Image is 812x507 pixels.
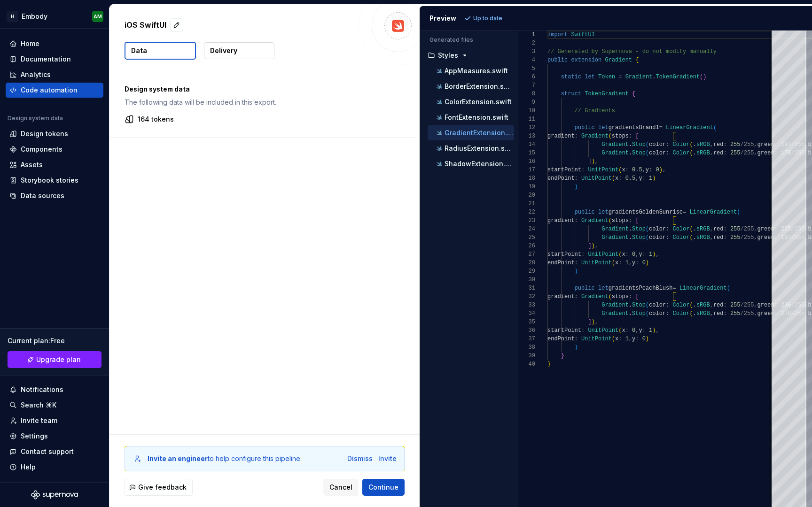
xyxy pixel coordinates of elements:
[210,46,237,55] p: Delivery
[635,217,639,224] span: [
[598,124,609,131] span: let
[581,133,609,139] span: Gradient
[6,36,103,51] a: Home
[710,234,713,241] span: ,
[323,479,359,496] button: Cancel
[757,226,774,232] span: green
[652,251,656,258] span: )
[703,74,706,80] span: )
[601,141,629,148] span: Gradient
[574,175,578,182] span: :
[642,167,645,173] span: ,
[21,431,48,441] div: Settings
[518,233,535,242] div: 25
[428,81,514,92] button: BorderExtension.swift
[730,226,740,232] span: 255
[672,234,689,241] span: Color
[672,141,689,148] span: Color
[628,302,632,308] span: .
[672,150,689,156] span: Color
[21,145,62,154] div: Components
[547,133,575,139] span: gradient
[445,83,514,90] p: BorderExtension.swift
[642,260,645,266] span: 0
[6,173,103,188] a: Storybook stories
[571,57,601,63] span: extension
[625,167,628,173] span: :
[662,167,665,173] span: ,
[445,145,514,152] p: RadiusExtension.swift
[645,226,648,232] span: (
[581,217,609,224] span: Gradient
[645,260,648,266] span: )
[611,217,628,224] span: stops
[618,167,622,173] span: (
[574,184,578,190] span: )
[757,150,774,156] span: green
[659,167,662,173] span: )
[591,158,594,165] span: )
[347,454,373,463] button: Dismiss
[518,174,535,183] div: 18
[428,159,514,169] button: ShadowExtension.swift
[547,48,717,55] span: // Generated by Supernova - do not modify manually
[6,188,103,203] a: Data sources
[656,74,700,80] span: TokenGradient
[625,175,635,182] span: 0.5
[649,150,666,156] span: color
[632,251,635,258] span: 0
[642,251,645,258] span: :
[8,351,101,368] a: Upgrade plan
[138,115,174,124] p: 164 tokens
[635,133,639,139] span: [
[138,483,187,492] span: Give feedback
[713,226,723,232] span: red
[683,209,686,215] span: =
[574,209,594,215] span: public
[632,141,646,148] span: Stop
[581,251,585,258] span: :
[672,302,689,308] span: Color
[21,385,63,394] div: Notifications
[518,39,535,47] div: 2
[581,260,612,266] span: UnitPoint
[518,90,535,98] div: 8
[611,133,628,139] span: stops
[21,462,36,472] div: Help
[672,226,689,232] span: Color
[696,234,710,241] span: sRGB
[21,54,71,64] div: Documentation
[618,260,622,266] span: :
[21,400,56,410] div: Search ⌘K
[547,260,575,266] span: endPoint
[518,123,535,132] div: 12
[757,234,774,241] span: green
[547,217,575,224] span: gradient
[518,276,535,284] div: 30
[632,150,646,156] span: Stop
[666,234,669,241] span: :
[656,251,659,258] span: ,
[693,141,696,148] span: .
[547,293,575,300] span: gradient
[672,285,676,292] span: =
[618,251,622,258] span: (
[21,416,57,425] div: Invite team
[730,141,740,148] span: 255
[628,226,632,232] span: .
[649,251,652,258] span: 1
[601,226,629,232] span: Gradient
[632,167,642,173] span: 0.5
[618,175,622,182] span: :
[518,292,535,301] div: 32
[608,133,611,139] span: (
[7,11,18,22] div: H
[628,234,632,241] span: .
[518,73,535,81] div: 6
[6,83,103,98] a: Code automation
[125,98,400,107] p: The following data will be included in this export.
[618,74,622,80] span: =
[635,260,639,266] span: :
[730,234,740,241] span: 255
[659,124,662,131] span: =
